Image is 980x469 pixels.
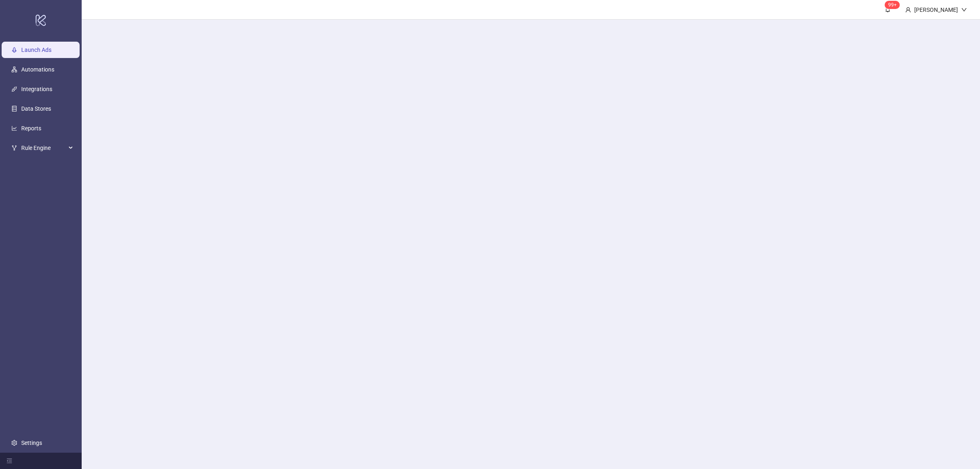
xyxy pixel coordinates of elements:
a: Data Stores [21,106,51,112]
span: fork [11,145,17,151]
span: down [961,7,967,13]
a: Launch Ads [21,47,51,54]
div: [PERSON_NAME] [911,5,961,14]
a: Automations [21,67,54,73]
span: bell [885,7,891,12]
span: menu-fold [7,458,12,464]
a: Reports [21,125,41,132]
sup: 676 [885,1,900,9]
span: Rule Engine [21,140,66,156]
a: Integrations [21,86,52,93]
a: Settings [21,440,42,446]
span: user [905,7,911,13]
